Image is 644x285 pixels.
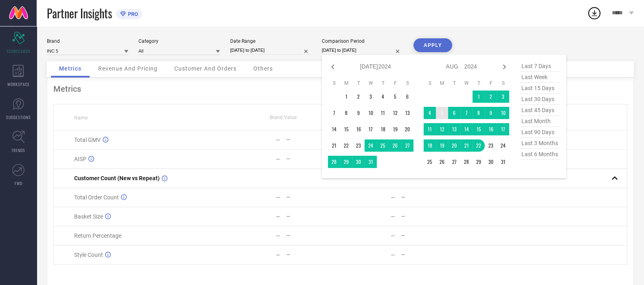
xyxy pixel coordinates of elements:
[519,149,560,160] span: last 6 months
[47,5,112,22] span: Partner Insights
[74,232,121,239] span: Return Percentage
[59,65,81,72] span: Metrics
[448,107,460,119] td: Tue Aug 06 2024
[519,94,560,105] span: last 30 days
[448,156,460,168] td: Tue Aug 27 2024
[340,139,352,152] td: Mon Jul 22 2024
[497,91,509,103] td: Sat Aug 03 2024
[365,123,377,135] td: Wed Jul 17 2024
[436,107,448,119] td: Mon Aug 05 2024
[497,123,509,135] td: Sat Aug 17 2024
[389,123,401,135] td: Fri Jul 19 2024
[485,80,497,86] th: Friday
[174,65,237,72] span: Customer And Orders
[587,6,602,20] div: Open download list
[276,156,280,162] div: —
[377,123,389,135] td: Thu Jul 18 2024
[424,156,436,168] td: Sun Aug 25 2024
[460,156,473,168] td: Wed Aug 28 2024
[286,156,340,162] div: —
[276,232,280,239] div: —
[389,91,401,103] td: Fri Jul 05 2024
[74,252,103,258] span: Style Count
[11,147,25,153] span: TRENDS
[391,213,395,220] div: —
[497,107,509,119] td: Sat Aug 10 2024
[98,65,158,72] span: Revenue And Pricing
[485,123,497,135] td: Fri Aug 16 2024
[286,252,340,258] div: —
[47,38,128,44] div: Brand
[276,194,280,201] div: —
[413,38,452,52] button: APPLY
[365,156,377,168] td: Wed Jul 31 2024
[401,194,455,200] div: —
[389,107,401,119] td: Fri Jul 12 2024
[328,62,338,72] div: Previous month
[519,83,560,94] span: last 15 days
[365,80,377,86] th: Wednesday
[276,213,280,220] div: —
[473,139,485,152] td: Thu Aug 22 2024
[365,107,377,119] td: Wed Jul 10 2024
[497,80,509,86] th: Saturday
[365,91,377,103] td: Wed Jul 03 2024
[401,91,413,103] td: Sat Jul 06 2024
[377,107,389,119] td: Thu Jul 11 2024
[473,107,485,119] td: Thu Aug 08 2024
[352,139,365,152] td: Tue Jul 23 2024
[519,127,560,138] span: last 90 days
[286,194,340,200] div: —
[15,180,22,186] span: FWD
[377,139,389,152] td: Thu Jul 25 2024
[391,252,395,258] div: —
[519,61,560,72] span: last 7 days
[270,115,297,120] span: Brand Value
[126,11,138,17] span: PRO
[328,156,340,168] td: Sun Jul 28 2024
[485,107,497,119] td: Fri Aug 09 2024
[276,137,280,143] div: —
[352,80,365,86] th: Tuesday
[286,137,340,143] div: —
[519,138,560,149] span: last 3 months
[377,80,389,86] th: Thursday
[352,91,365,103] td: Tue Jul 02 2024
[74,213,103,220] span: Basket Size
[473,91,485,103] td: Thu Aug 01 2024
[391,232,395,239] div: —
[448,80,460,86] th: Tuesday
[286,214,340,219] div: —
[424,107,436,119] td: Sun Aug 04 2024
[436,156,448,168] td: Mon Aug 26 2024
[401,107,413,119] td: Sat Jul 13 2024
[497,139,509,152] td: Sat Aug 24 2024
[230,46,312,55] input: Select date range
[74,156,86,162] span: AISP
[401,214,455,219] div: —
[485,139,497,152] td: Fri Aug 23 2024
[340,107,352,119] td: Mon Jul 08 2024
[401,233,455,239] div: —
[448,123,460,135] td: Tue Aug 13 2024
[328,123,340,135] td: Sun Jul 14 2024
[328,80,340,86] th: Sunday
[377,91,389,103] td: Thu Jul 04 2024
[74,175,160,181] span: Customer Count (New vs Repeat)
[328,107,340,119] td: Sun Jul 07 2024
[365,139,377,152] td: Wed Jul 24 2024
[424,80,436,86] th: Sunday
[436,80,448,86] th: Monday
[340,91,352,103] td: Mon Jul 01 2024
[7,48,31,54] span: SCORECARDS
[473,80,485,86] th: Thursday
[74,137,101,143] span: Total GMV
[276,252,280,258] div: —
[436,123,448,135] td: Mon Aug 12 2024
[340,80,352,86] th: Monday
[138,38,220,44] div: Category
[53,84,627,94] div: Metrics
[499,62,509,72] div: Next month
[389,139,401,152] td: Fri Jul 26 2024
[460,123,473,135] td: Wed Aug 14 2024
